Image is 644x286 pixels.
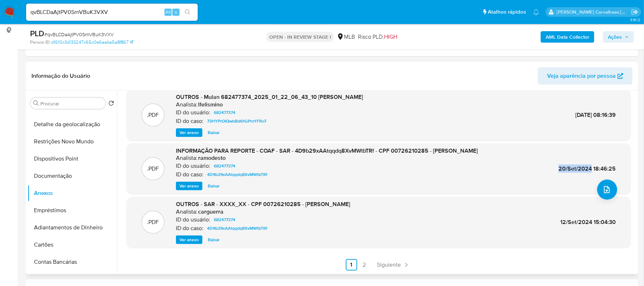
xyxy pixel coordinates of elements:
[30,28,44,39] b: PLD
[631,8,639,16] a: Sair
[176,147,478,155] span: INFORMAÇÃO PARA REPORTE - COAF - SAR - 4D9b29xAAtqqdq8XvMWtbTRf - CPF 00726210285 - [PERSON_NAME]
[176,171,203,178] p: ID do caso:
[127,259,631,271] nav: Paginación
[377,262,401,268] span: Siguiente
[211,108,238,117] a: 682477374
[533,9,539,15] a: Notificações
[207,224,267,233] span: 4D9b29xAAtqqdq8XvMWtbTRf
[359,259,370,271] a: Ir a la página 2
[346,259,357,271] a: Ir a la página 1
[547,67,616,85] span: Veja aparência por pessoa
[33,100,39,106] button: Procurar
[176,162,210,170] p: ID do usuário:
[176,118,203,125] p: ID do caso:
[180,236,199,243] span: Ver anexo
[575,111,616,119] span: [DATE] 08:16:39
[608,31,622,43] span: Ações
[214,108,235,117] span: 682477374
[176,154,197,162] p: Analista:
[26,8,198,17] input: Pesquise usuários ou casos...
[207,117,267,125] span: 73HYPrOIQwbBd61GPnrYFRoT
[603,31,634,43] button: Ações
[176,128,202,137] button: Ver anexo
[176,200,350,208] span: OUTROS - SAR - XXXX_XX - CPF 00726210285 - [PERSON_NAME]
[176,208,197,215] p: Analista:
[176,235,202,244] button: Ver anexo
[337,33,355,41] div: MLB
[198,154,226,162] h6: ramodesto
[51,39,133,46] a: d1610c3d133247c65c0a6aaba5a8f867
[28,185,117,202] button: Anexos
[559,165,616,173] span: 20/Set/2024 18:46:25
[358,33,397,41] span: Risco PLD:
[180,7,195,17] button: search-icon
[204,224,270,233] a: 4D9b29xAAtqqdq8XvMWtbTRf
[204,170,270,179] a: 4D9b29xAAtqqdq8XvMWtbTRf
[374,259,413,271] a: Siguiente
[180,182,199,190] span: Ver anexo
[28,150,117,167] button: Dispositivos Point
[28,202,117,219] button: Empréstimos
[30,39,50,46] b: Person ID
[204,182,223,190] button: Baixar
[28,133,117,150] button: Restrições Novo Mundo
[28,167,117,185] button: Documentação
[40,100,103,107] input: Procurar
[488,8,526,16] span: Atalhos rápidos
[384,33,397,41] span: HIGH
[175,9,177,15] span: s
[597,180,617,200] button: upload-file
[208,236,220,243] span: Baixar
[538,67,633,85] button: Veja aparência por pessoa
[211,215,238,224] a: 682477374
[28,253,117,271] button: Contas Bancárias
[208,129,220,136] span: Baixar
[31,72,90,80] h1: Informação do Usuário
[147,111,159,119] p: .PDF
[208,182,220,190] span: Baixar
[204,235,223,244] button: Baixar
[165,9,171,15] span: Alt
[176,225,203,232] p: ID do caso:
[176,109,210,116] p: ID do usuário:
[546,31,589,43] b: AML Data Collector
[180,129,199,136] span: Ver anexo
[176,216,210,223] p: ID do usuário:
[541,31,594,43] button: AML Data Collector
[176,101,197,108] p: Analista:
[198,101,223,108] h6: lfelismino
[204,117,270,125] a: 73HYPrOIQwbBd61GPnrYFRoT
[176,182,202,190] button: Ver anexo
[207,170,267,179] span: 4D9b29xAAtqqdq8XvMWtbTRf
[108,100,114,108] button: Retornar ao pedido padrão
[28,116,117,133] button: Detalhe da geolocalização
[204,128,223,137] button: Baixar
[198,208,223,215] h6: carguerra
[560,218,616,226] span: 12/Set/2024 15:04:30
[147,165,159,173] p: .PDF
[557,9,629,15] p: sara.carvalhaes@mercadopago.com.br
[147,218,159,226] p: .PDF
[44,31,114,38] span: # qvBLCDaAjtPV0SrnVBuK3VXV
[176,93,363,101] span: OUTROS - Mulan 682477374_2025_01_22_06_43_10 [PERSON_NAME]
[28,219,117,236] button: Adiantamentos de Dinheiro
[28,236,117,253] button: Cartões
[211,162,238,170] a: 682477374
[630,17,640,23] span: 3.161.2
[214,215,235,224] span: 682477374
[214,162,235,170] span: 682477374
[266,32,334,42] p: OPEN - IN REVIEW STAGE I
